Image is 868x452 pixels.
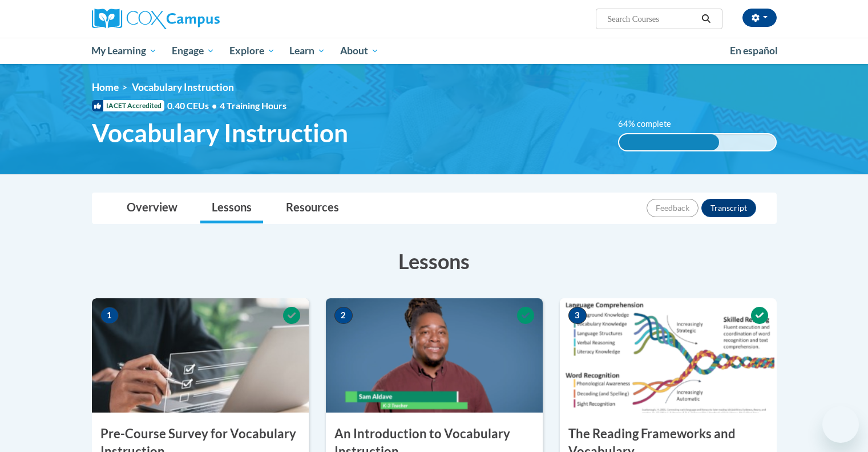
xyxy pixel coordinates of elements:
span: En español [730,45,778,57]
span: • [212,100,217,111]
button: Transcript [701,199,756,217]
button: Feedback [647,199,699,217]
span: 0.40 CEUs [167,99,220,112]
button: Account Settings [742,9,777,27]
span: Vocabulary Instruction [132,81,234,93]
a: Cox Campus [92,9,309,29]
span: 2 [334,307,353,324]
a: Engage [164,38,222,64]
span: Explore [229,44,275,58]
img: Course Image [326,298,543,413]
a: Home [92,81,119,93]
a: Lessons [200,193,263,223]
span: 1 [100,307,119,324]
a: En español [722,39,785,63]
iframe: Button to launch messaging window [822,406,859,443]
span: 3 [568,307,587,324]
h3: Lessons [92,247,777,275]
span: Learn [289,44,325,58]
a: Resources [274,193,350,223]
img: Course Image [92,298,309,413]
span: About [340,44,379,58]
a: Overview [115,193,189,223]
a: Explore [222,38,282,64]
a: Learn [282,38,333,64]
input: Search Courses [606,12,697,26]
span: Vocabulary Instruction [92,118,348,148]
button: Search [697,12,714,26]
a: About [333,38,386,64]
img: Cox Campus [92,9,220,29]
span: 4 Training Hours [220,100,286,111]
img: Course Image [560,298,777,413]
div: Main menu [75,38,794,64]
a: My Learning [84,38,165,64]
label: 64% complete [618,118,684,130]
span: My Learning [91,44,157,58]
div: 64% complete [619,134,719,150]
span: IACET Accredited [92,100,164,111]
span: Engage [172,44,215,58]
